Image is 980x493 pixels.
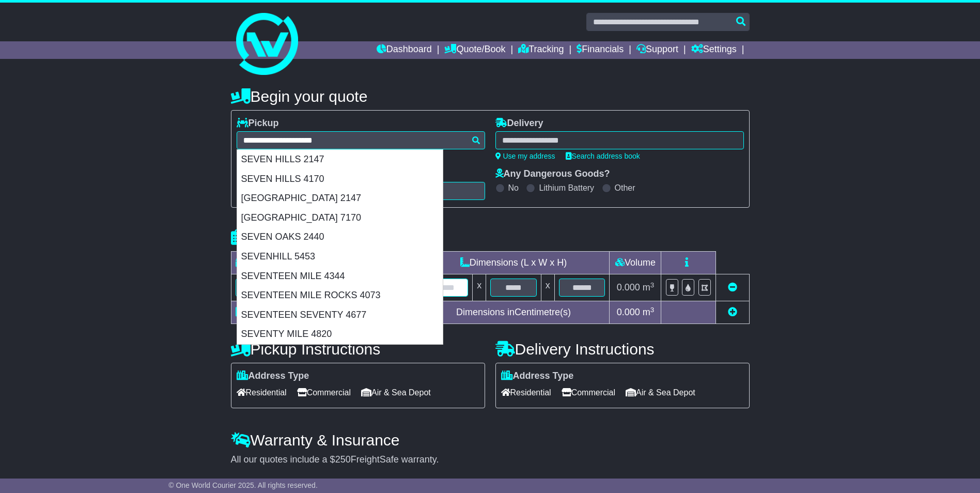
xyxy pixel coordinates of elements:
span: Air & Sea Depot [626,384,695,400]
span: Residential [237,384,287,400]
td: Type [231,252,317,274]
div: SEVEN HILLS 2147 [237,150,443,170]
a: Dashboard [377,41,432,59]
span: Commercial [562,384,615,400]
a: Financials [577,41,624,59]
td: x [473,274,486,301]
div: [GEOGRAPHIC_DATA] 7170 [237,208,443,228]
label: Any Dangerous Goods? [495,168,610,180]
td: x [541,274,554,301]
sup: 3 [650,281,655,289]
td: Dimensions in Centimetre(s) [417,301,610,324]
a: Add new item [728,307,737,317]
span: 0.000 [617,282,640,292]
div: SEVENTEEN SEVENTY 4677 [237,305,443,325]
a: Quote/Book [444,41,505,59]
a: Search address book [566,152,640,160]
a: Use my address [495,152,555,160]
div: SEVENTY MILE 4820 [237,325,443,344]
a: Settings [691,41,737,59]
div: All our quotes include a $ FreightSafe warranty. [231,454,750,466]
span: m [643,282,655,292]
h4: Pickup Instructions [231,341,485,358]
a: Tracking [518,41,564,59]
a: Remove this item [728,282,737,292]
span: Commercial [297,384,351,400]
label: Pickup [237,118,279,129]
div: SEVEN HILLS 4170 [237,170,443,189]
label: Address Type [501,371,574,382]
label: Lithium Battery [539,183,594,193]
label: Delivery [495,118,543,129]
div: [GEOGRAPHIC_DATA] 2147 [237,189,443,208]
div: SEVENTEEN MILE ROCKS 4073 [237,286,443,305]
div: SEVENTEEN MILE 4344 [237,267,443,286]
div: SEVEN OAKS 2440 [237,227,443,247]
h4: Delivery Instructions [495,341,750,358]
a: Support [636,41,678,59]
span: 0.000 [617,307,640,317]
label: No [508,183,519,193]
span: m [643,307,655,317]
span: Air & Sea Depot [361,384,431,400]
span: 250 [335,454,351,465]
div: SEVENHILL 5453 [237,247,443,267]
span: Residential [501,384,551,400]
td: Dimensions (L x W x H) [417,252,610,274]
h4: Begin your quote [231,88,750,105]
sup: 3 [650,306,655,314]
td: Total [231,301,317,324]
typeahead: Please provide city [237,131,485,149]
td: Volume [610,252,661,274]
h4: Warranty & Insurance [231,432,750,449]
span: © One World Courier 2025. All rights reserved. [168,481,318,489]
label: Address Type [237,371,309,382]
h4: Package details | [231,229,361,246]
label: Other [615,183,635,193]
